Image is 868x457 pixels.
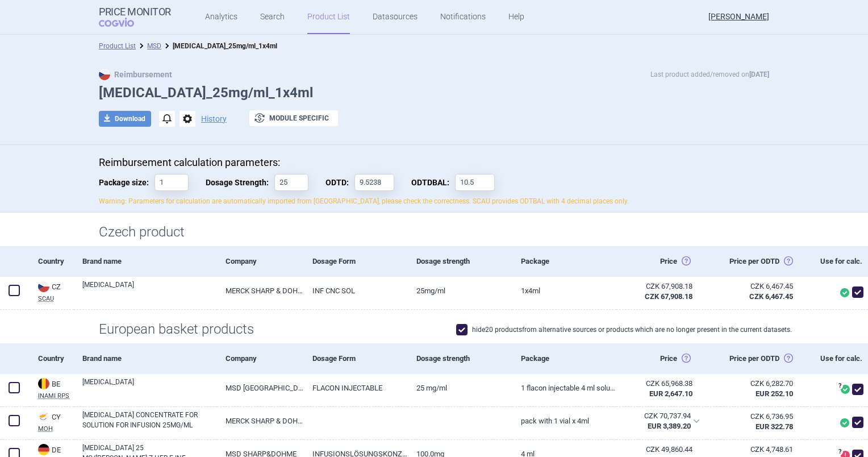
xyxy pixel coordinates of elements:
[147,42,161,50] a: MSD
[304,374,408,402] a: FLACON INJECTABLE
[729,281,793,292] div: CZK 6,467.45
[720,407,807,437] a: CZK 6,736.95EUR 322.78
[512,343,616,374] div: Package
[201,115,227,123] button: History
[720,343,807,374] div: Price per ODTD
[217,407,304,435] a: MERCK SHARP & DOHME BV
[217,246,304,277] div: Company
[38,426,74,432] abbr: MOH
[411,174,455,191] span: Obvyklá Denní Terapeutická Dávka Balení
[38,296,74,302] abbr: SCAU
[161,40,277,52] li: Keytruda_25mg/ml_1x4ml
[625,444,692,455] div: CZK 49,860.44
[408,277,512,305] a: 25MG/ML
[304,277,408,305] a: INF CNC SOL
[136,40,161,52] li: MSD
[99,42,136,50] a: Product List
[38,281,49,292] img: Czech Republic
[30,343,74,374] div: Country
[455,174,495,191] input: ODTDBAL:
[217,343,304,374] div: Company
[99,224,769,240] h1: Czech product
[99,156,769,169] p: Reimbursement calculation parameters:
[512,407,616,435] a: PACK WITH 1 VIAL X 4ML
[807,343,868,374] div: Use for calc.
[99,6,171,18] strong: Price Monitor
[756,422,793,431] strong: EUR 322.78
[99,197,769,206] p: Warning: Parameters for calculation are automatically imported from [GEOGRAPHIC_DATA], please che...
[74,343,217,374] div: Brand name
[30,246,74,277] div: Country
[729,444,793,455] div: CZK 4,748.61
[99,40,136,52] li: Product List
[304,246,408,277] div: Dosage Form
[249,110,338,126] button: Module specific
[206,174,274,191] span: Dosage Strength:
[649,389,692,398] strong: EUR 2,647.10
[645,292,692,301] strong: CZK 67,908.18
[325,174,354,191] span: Obvyklá Denní Terapeutická Dávka
[616,407,707,435] div: CZK 70,737.94EUR 3,389.20
[624,411,691,421] div: CZK 70,737.94
[624,411,691,431] abbr: SP-CAU-010 Kypr
[99,69,110,80] img: CZ
[173,42,277,50] strong: [MEDICAL_DATA]_25mg/ml_1x4ml
[807,246,868,277] div: Use for calc.
[99,321,769,338] h1: European basket products
[99,18,150,27] span: COGVIO
[82,410,217,430] a: [MEDICAL_DATA] CONCENTRATE FOR SOLUTION FOR INFUSION 25MG/ML
[648,422,691,430] strong: EUR 3,389.20
[38,444,49,455] img: Germany
[354,174,394,191] input: ODTD:
[616,246,720,277] div: Price
[30,377,74,399] a: BEBEINAMI RPS
[625,281,692,302] abbr: Česko ex-factory
[30,280,74,302] a: CZCZSCAU
[38,378,74,390] div: BE
[720,374,807,404] a: CZK 6,282.70EUR 252.10
[650,69,769,80] p: Last product added/removed on
[512,277,616,305] a: 1X4ML
[625,379,692,399] abbr: SP-CAU-010 Belgie hrazené LP
[155,174,189,191] input: Package size:
[82,280,217,300] a: [MEDICAL_DATA]
[99,70,172,79] strong: Reimbursement
[274,174,308,191] input: Dosage Strength:
[720,277,807,306] a: CZK 6,467.45CZK 6,467.45
[625,281,692,292] div: CZK 67,908.18
[38,444,74,456] div: DE
[720,246,807,277] div: Price per ODTD
[99,6,171,28] a: Price MonitorCOGVIO
[30,410,74,432] a: CYCYMOH
[74,246,217,277] div: Brand name
[82,377,217,397] a: [MEDICAL_DATA]
[456,324,792,335] label: hide 20 products from alternative sources or products which are no longer present in the current ...
[38,393,74,399] abbr: INAMI RPS
[729,379,793,389] div: CZK 6,282.70
[99,85,769,101] h1: [MEDICAL_DATA]_25mg/ml_1x4ml
[408,343,512,374] div: Dosage strength
[836,448,843,455] span: ?
[408,374,512,402] a: 25 mg/mL
[625,379,692,389] div: CZK 65,968.38
[99,111,151,127] button: Download
[729,412,793,422] div: CZK 6,736.95
[408,246,512,277] div: Dosage strength
[836,383,843,389] span: ?
[38,281,74,293] div: CZ
[217,374,304,402] a: MSD [GEOGRAPHIC_DATA]
[512,374,616,402] a: 1 flacon injectable 4 mL solution à diluer pour perfusion, 25 mg/mL
[512,246,616,277] div: Package
[99,174,155,191] span: Package size:
[616,343,720,374] div: Price
[38,411,49,422] img: Cyprus
[304,343,408,374] div: Dosage Form
[749,70,769,78] strong: [DATE]
[749,292,793,301] strong: CZK 6,467.45
[756,389,793,398] strong: EUR 252.10
[38,378,49,389] img: Belgium
[38,411,74,423] div: CY
[217,277,304,305] a: MERCK SHARP & DOHME B.V., [GEOGRAPHIC_DATA]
